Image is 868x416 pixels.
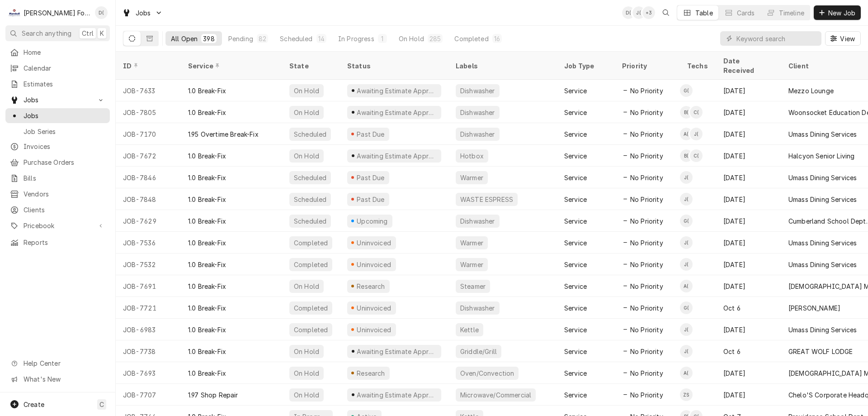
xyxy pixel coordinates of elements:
span: No Priority [630,86,663,96]
div: Scheduled [293,173,327,182]
div: Umass Dining Services [788,173,857,182]
span: Invoices [24,142,105,151]
span: No Priority [630,303,663,313]
div: On Hold [293,282,320,291]
div: Scheduled [293,129,327,139]
div: [DATE] [716,188,781,210]
div: B( [680,149,693,162]
div: Timeline [779,8,804,18]
span: Ctrl [82,29,94,38]
button: View [825,31,861,46]
div: [DATE] [716,362,781,384]
div: J( [690,128,703,140]
div: JOB-7805 [116,101,181,123]
div: GREAT WOLF LODGE [788,347,853,356]
div: D( [95,6,108,19]
div: Awaiting Estimate Approval [356,108,438,117]
div: Table [695,8,713,18]
span: Bills [24,173,105,183]
div: On Hold [399,34,424,43]
button: Open search [659,5,673,20]
span: New Job [826,8,857,18]
span: No Priority [630,390,663,400]
span: Estimates [24,79,105,89]
span: No Priority [630,282,663,291]
div: On Hold [293,368,320,378]
div: Service [564,325,587,335]
span: No Priority [630,151,663,161]
div: James Lunney (128)'s Avatar [680,345,693,358]
div: G( [680,215,693,227]
div: Awaiting Estimate Approval [356,86,438,96]
span: No Priority [630,173,663,182]
div: Kettle [459,325,480,335]
div: Oven/Convection [459,368,515,378]
div: Completed [293,325,329,335]
a: Clients [5,202,110,217]
div: Service [564,303,587,313]
a: Calendar [5,61,110,76]
div: 1.97 Shop Repair [188,390,238,400]
div: Umass Dining Services [788,129,857,139]
span: Jobs [136,8,151,18]
div: J( [680,323,693,336]
div: JOB-7532 [116,253,181,275]
span: K [100,29,104,38]
div: Status [347,61,439,71]
div: JOB-7848 [116,188,181,210]
div: Cards [737,8,755,18]
div: JOB-7170 [116,123,181,145]
div: James Lunney (128)'s Avatar [680,171,693,184]
div: ID [123,61,172,71]
div: Upcoming [356,216,389,226]
span: Calendar [24,63,105,73]
span: Help Center [24,359,104,368]
div: Uninvoiced [356,238,392,248]
div: Zz Pending No Schedule's Avatar [680,388,693,401]
div: Oct 6 [716,340,781,362]
div: Uninvoiced [356,303,392,313]
div: Dishwasher [459,303,496,313]
div: JOB-7536 [116,232,181,253]
div: James Lunney (128)'s Avatar [680,323,693,336]
div: Uninvoiced [356,260,392,269]
div: 285 [429,34,441,43]
div: Service [188,61,273,71]
div: Service [564,129,587,139]
div: 1.0 Break-Fix [188,282,226,291]
div: Past Due [356,173,386,182]
div: Chris Branca (99)'s Avatar [690,106,703,119]
div: Andy Christopoulos (121)'s Avatar [680,367,693,379]
div: M [8,6,21,19]
div: J( [680,193,693,206]
span: No Priority [630,129,663,139]
div: 1.0 Break-Fix [188,195,226,204]
div: 1.95 Overtime Break-Fix [188,129,259,139]
span: C [99,400,104,409]
div: Brett Haworth (129)'s Avatar [680,149,693,162]
div: A( [680,280,693,292]
a: Go to Pricebook [5,218,110,233]
div: JOB-7672 [116,145,181,167]
div: Service [564,260,587,269]
div: Gabe Collazo (127)'s Avatar [680,84,693,97]
div: 1.0 Break-Fix [188,325,226,335]
button: New Job [814,5,861,20]
span: Create [24,401,44,408]
div: 16 [494,34,500,43]
input: Keyword search [736,31,817,46]
div: Priority [622,61,671,71]
div: Griddle/Grill [459,347,498,356]
a: Invoices [5,139,110,154]
span: No Priority [630,216,663,226]
div: Service [564,86,587,96]
a: Purchase Orders [5,155,110,170]
div: 1.0 Break-Fix [188,108,226,117]
div: Hotbox [459,151,485,161]
a: Vendors [5,186,110,201]
div: Warmer [459,238,484,248]
div: WASTE ESPRESS [459,195,514,204]
span: Pricebook [24,221,92,230]
div: Techs [687,61,709,71]
span: Vendors [24,189,105,199]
